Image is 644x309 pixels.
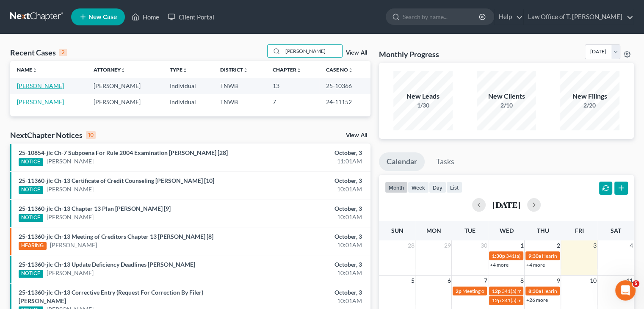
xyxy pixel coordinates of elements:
[265,94,319,110] td: 7
[519,276,524,286] span: 8
[182,68,188,73] i: unfold_more
[379,49,439,59] h3: Monthly Progress
[59,49,67,56] div: 2
[50,241,97,249] a: [PERSON_NAME]
[283,45,342,57] input: Search by name...
[163,94,213,110] td: Individual
[253,204,362,213] div: October, 3
[479,240,488,251] span: 30
[406,240,415,251] span: 28
[319,94,370,110] td: 24-11152
[326,66,353,73] a: Case Nounfold_more
[253,260,362,269] div: October, 3
[88,14,117,20] span: New Case
[610,227,621,234] span: Sat
[47,269,94,277] a: [PERSON_NAME]
[528,288,541,294] span: 8:30a
[47,213,94,221] a: [PERSON_NAME]
[163,9,218,25] a: Client Portal
[94,66,126,73] a: Attorneyunfold_more
[499,227,513,234] span: Wed
[492,200,520,209] h2: [DATE]
[489,262,508,268] a: +4 more
[10,47,67,58] div: Recent Cases
[253,241,362,249] div: 10:01AM
[265,78,319,94] td: 13
[319,78,370,94] td: 25-10366
[19,214,43,222] div: NOTICE
[615,280,636,301] iframe: Intercom live chat
[477,101,536,110] div: 2/10
[47,157,94,166] a: [PERSON_NAME]
[19,242,47,250] div: HEARING
[253,157,362,166] div: 11:01AM
[506,253,587,259] span: 341(a) meeting for [PERSON_NAME]
[495,9,523,25] a: Help
[47,185,94,193] a: [PERSON_NAME]
[220,66,248,73] a: Districtunfold_more
[127,9,163,25] a: Home
[403,9,480,25] input: Search by name...
[633,280,639,287] span: 5
[17,98,64,105] a: [PERSON_NAME]
[501,297,583,303] span: 341(a) meeting for [PERSON_NAME]
[17,66,37,73] a: Nameunfold_more
[524,9,633,25] a: Law Office of T. [PERSON_NAME]
[19,205,171,212] a: 25-11360-jlc Ch-13 Chapter 13 Plan [PERSON_NAME] [9]
[253,297,362,305] div: 10:01AM
[272,66,301,73] a: Chapterunfold_more
[462,288,556,294] span: Meeting of Creditors for [PERSON_NAME]
[253,269,362,277] div: 10:01AM
[19,158,43,166] div: NOTICE
[492,253,505,259] span: 1:30p
[213,78,266,94] td: TNWB
[429,182,446,193] button: day
[163,78,213,94] td: Individual
[87,94,163,110] td: [PERSON_NAME]
[170,66,188,73] a: Typeunfold_more
[592,240,597,251] span: 3
[426,227,441,234] span: Mon
[464,227,475,234] span: Tue
[121,68,126,73] i: unfold_more
[253,288,362,297] div: October, 3
[348,68,353,73] i: unfold_more
[446,276,451,286] span: 6
[253,149,362,157] div: October, 3
[17,82,64,89] a: [PERSON_NAME]
[253,232,362,241] div: October, 3
[32,68,37,73] i: unfold_more
[393,91,453,101] div: New Leads
[10,130,96,140] div: NextChapter Notices
[393,101,453,110] div: 1/30
[19,186,43,194] div: NOTICE
[253,177,362,185] div: October, 3
[560,91,619,101] div: New Filings
[87,78,163,94] td: [PERSON_NAME]
[492,297,500,303] span: 12p
[528,253,541,259] span: 9:30a
[625,276,634,286] span: 11
[19,289,203,304] a: 25-11360-jlc Ch-13 Corrective Entry (Request For Correction By Filer) [PERSON_NAME]
[542,288,608,294] span: Hearing for [PERSON_NAME]
[560,101,619,110] div: 2/20
[19,149,228,156] a: 25-10854-jlc Ch-7 Subpoena For Rule 2004 Examination [PERSON_NAME] [28]
[589,276,597,286] span: 10
[446,182,462,193] button: list
[575,227,583,234] span: Fri
[526,262,544,268] a: +4 more
[410,276,415,286] span: 5
[346,50,367,56] a: View All
[19,177,214,184] a: 25-11360-jlc Ch-13 Certificate of Credit Counseling [PERSON_NAME] [10]
[391,227,403,234] span: Sun
[19,261,195,268] a: 25-11360-jlc Ch-13 Update Deficiency Deadlines [PERSON_NAME]
[19,270,43,278] div: NOTICE
[379,152,425,171] a: Calendar
[483,276,488,286] span: 7
[408,182,429,193] button: week
[385,182,408,193] button: month
[253,213,362,221] div: 10:01AM
[19,233,213,240] a: 25-11360-jlc Ch-13 Meeting of Creditors Chapter 13 [PERSON_NAME] [8]
[86,131,96,139] div: 10
[556,276,561,286] span: 9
